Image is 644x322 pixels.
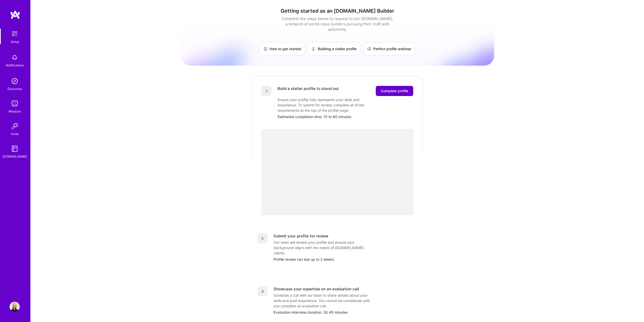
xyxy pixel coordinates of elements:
div: [DOMAIN_NAME] [3,154,27,159]
img: logo [10,10,20,19]
div: 1 [261,86,272,96]
img: Building a stellar profile [312,47,316,51]
h1: Getting started as an [DOMAIN_NAME] Builder [180,8,494,14]
div: Schedule a call with our team to share details about your skills and past experience. You cannot ... [274,293,375,309]
img: discovery [10,76,20,86]
div: 3 [257,286,267,296]
a: Perfect profile webinar [363,42,416,55]
a: User Avatar [8,302,21,312]
button: Complete profile [376,86,413,96]
div: Discovery [8,86,22,91]
img: How to get started [263,47,267,51]
div: Complete the steps below to request to join [DOMAIN_NAME], a network of world-class builders purs... [280,16,394,32]
div: Ensure your profile fully represents your skills and experience. To submit for review, complete a... [278,97,379,113]
div: Estimated completion time: 15 to 60 minutes [278,114,413,119]
div: Submit your profile for review [274,233,328,239]
span: Complete profile [381,88,408,93]
img: Perfect profile webinar [367,47,371,51]
div: Evaluation interview duration: 30-45 minutes [274,310,417,315]
div: Setup [11,39,19,44]
img: teamwork [10,99,20,109]
div: Profile review can last up to 2 weeks [274,257,417,262]
div: Our team will review your profile and ensure your background aligns with the needs of [DOMAIN_NAM... [274,240,375,256]
div: Missions [9,109,21,114]
div: Showcase your expertise on an evaluation call [274,286,359,292]
div: Build a stellar profile to stand out [278,86,339,96]
img: Invite [10,121,20,131]
div: Notifications [6,63,24,68]
div: Invite [11,131,19,137]
iframe: video [261,129,413,215]
img: setup [9,28,20,39]
img: bell [10,52,20,63]
a: How to get started [259,42,305,55]
div: 2 [257,233,267,243]
a: Building a stellar profile [307,42,361,55]
img: User Avatar [10,302,20,312]
img: guide book [10,144,20,154]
